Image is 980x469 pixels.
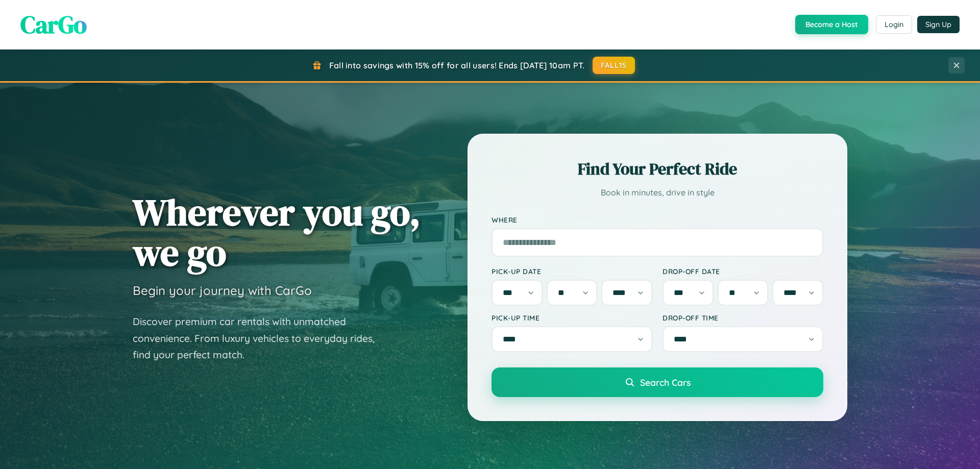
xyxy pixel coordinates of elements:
button: FALL15 [593,57,635,74]
button: Become a Host [795,15,868,34]
p: Discover premium car rentals with unmatched convenience. From luxury vehicles to everyday rides, ... [133,313,388,363]
button: Login [876,15,912,34]
label: Where [492,215,823,224]
h2: Find Your Perfect Ride [492,158,823,180]
button: Sign Up [917,16,960,33]
label: Pick-up Date [492,267,652,276]
h1: Wherever you go, we go [133,192,421,273]
label: Pick-up Time [492,313,652,322]
button: Search Cars [492,367,823,397]
span: CarGo [20,8,87,41]
h3: Begin your journey with CarGo [133,283,312,298]
p: Book in minutes, drive in style [492,185,823,200]
label: Drop-off Time [663,313,823,322]
label: Drop-off Date [663,267,823,276]
span: Fall into savings with 15% off for all users! Ends [DATE] 10am PT. [329,60,585,70]
span: Search Cars [640,377,691,388]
